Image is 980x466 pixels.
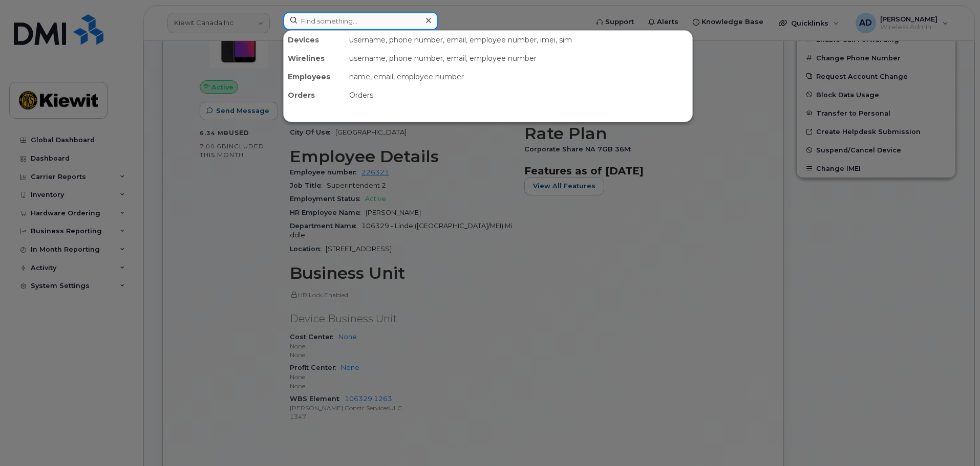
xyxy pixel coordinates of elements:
div: Wirelines [284,49,345,68]
input: Find something... [283,12,438,30]
div: Orders [284,86,345,104]
iframe: Messenger Launcher [935,421,972,458]
div: username, phone number, email, employee number [345,49,692,68]
div: Employees [284,68,345,86]
div: username, phone number, email, employee number, imei, sim [345,31,692,49]
div: name, email, employee number [345,68,692,86]
div: Orders [345,86,692,104]
div: Devices [284,31,345,49]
